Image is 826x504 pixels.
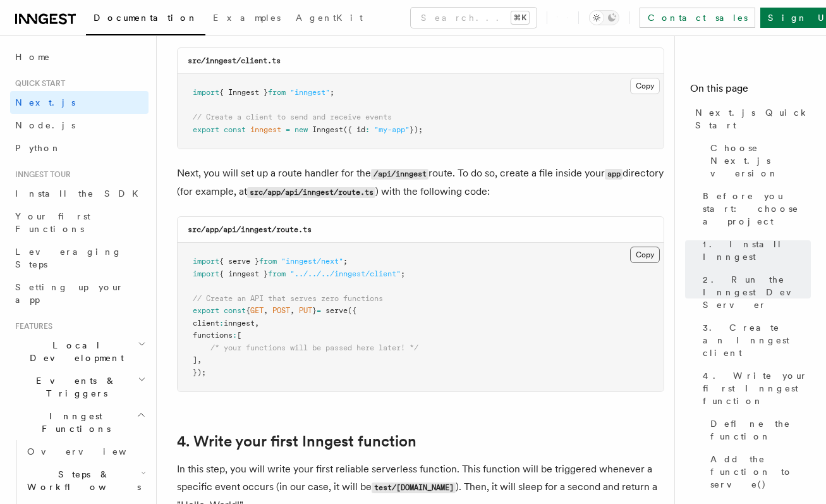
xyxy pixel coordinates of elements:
span: Setting up your app [15,282,124,305]
span: ] [193,355,197,364]
span: AgentKit [296,13,363,23]
p: Next, you will set up a route handler for the route. To do so, create a file inside your director... [177,164,664,201]
a: Setting up your app [10,276,149,311]
span: Events & Triggers [10,374,138,400]
span: , [197,355,202,364]
span: { Inngest } [219,88,268,97]
span: export [193,306,219,315]
span: "my-app" [374,125,410,134]
span: [ [237,331,241,340]
span: ({ [348,306,356,315]
span: Choose Next.js version [710,142,811,180]
a: Install the SDK [10,182,149,205]
a: Node.js [10,114,149,137]
span: }); [193,368,206,377]
button: Events & Triggers [10,369,149,405]
a: 4. Write your first Inngest function [698,364,811,412]
span: inngest [224,319,255,328]
a: Next.js [10,91,149,114]
a: Add the function to serve() [705,448,811,496]
span: "../../../inngest/client" [290,269,401,278]
span: Node.js [15,120,75,130]
h4: On this page [690,81,811,101]
a: 1. Install Inngest [698,233,811,268]
span: Examples [213,13,281,23]
span: 3. Create an Inngest client [703,321,811,359]
span: Before you start: choose a project [703,190,811,228]
a: Leveraging Steps [10,240,149,276]
a: Define the function [705,412,811,448]
a: 4. Write your first Inngest function [177,433,416,450]
span: = [317,306,321,315]
a: Contact sales [640,8,755,28]
span: Overview [27,446,157,457]
span: Your first Functions [15,211,90,234]
span: inngest [250,125,281,134]
span: Local Development [10,339,138,364]
span: Next.js [15,97,75,108]
span: serve [325,306,348,315]
button: Local Development [10,334,149,369]
span: Python [15,143,61,153]
span: ; [330,88,334,97]
span: new [295,125,308,134]
span: 4. Write your first Inngest function [703,369,811,407]
button: Search...⌘K [411,8,537,28]
a: Choose Next.js version [705,137,811,185]
code: /api/inngest [371,169,428,180]
span: Install the SDK [15,188,146,199]
span: Next.js Quick Start [695,106,811,132]
span: ; [343,257,348,266]
span: import [193,257,219,266]
span: POST [272,306,290,315]
span: /* your functions will be passed here later! */ [210,343,418,352]
a: Examples [205,4,288,34]
span: import [193,88,219,97]
span: ; [401,269,405,278]
code: src/app/api/inngest/route.ts [188,225,312,234]
span: Steps & Workflows [22,468,141,493]
a: Next.js Quick Start [690,101,811,137]
span: Leveraging Steps [15,247,122,269]
code: src/app/api/inngest/route.ts [247,187,375,198]
a: Before you start: choose a project [698,185,811,233]
span: } [312,306,317,315]
code: src/inngest/client.ts [188,56,281,65]
span: Documentation [94,13,198,23]
a: Home [10,46,149,68]
span: Inngest Functions [10,410,137,435]
span: Home [15,51,51,63]
span: = [286,125,290,134]
span: GET [250,306,264,315]
span: : [365,125,370,134]
span: , [290,306,295,315]
span: Add the function to serve() [710,453,811,491]
span: { inngest } [219,269,268,278]
a: 3. Create an Inngest client [698,316,811,364]
a: Overview [22,440,149,463]
span: from [268,88,286,97]
button: Inngest Functions [10,405,149,440]
span: from [268,269,286,278]
button: Copy [630,247,660,263]
span: const [224,306,246,315]
code: test/[DOMAIN_NAME] [372,482,456,493]
button: Copy [630,78,660,94]
span: : [219,319,224,328]
a: Python [10,137,149,159]
span: export [193,125,219,134]
span: Define the function [710,417,811,443]
span: ({ id [343,125,365,134]
span: { serve } [219,257,259,266]
button: Toggle dark mode [589,10,619,25]
span: : [233,331,237,340]
span: , [264,306,268,315]
span: Inngest [312,125,343,134]
span: client [193,319,219,328]
a: 2. Run the Inngest Dev Server [698,268,811,316]
span: 1. Install Inngest [703,238,811,263]
span: import [193,269,219,278]
span: { [246,306,250,315]
button: Steps & Workflows [22,463,149,498]
span: }); [410,125,423,134]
